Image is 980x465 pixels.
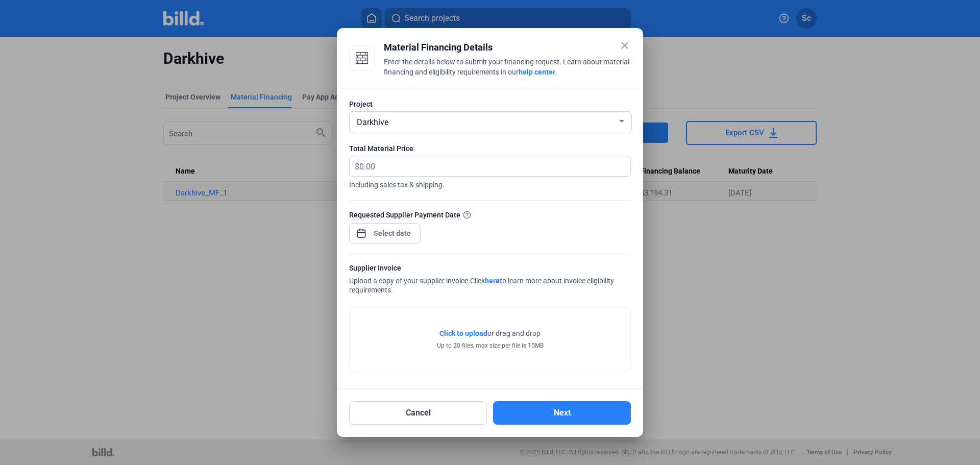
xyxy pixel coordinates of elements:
[519,68,555,76] a: help center
[485,277,500,285] a: here
[349,263,631,276] div: Supplier Invoice
[350,156,359,173] span: $
[439,329,487,337] span: Click to upload
[619,39,631,52] mat-icon: close
[349,277,614,294] span: Click to learn more about invoice eligibility requirements.
[357,117,388,127] span: Darkhive
[349,177,631,190] span: Including sales tax & shipping.
[349,263,631,297] div: Upload a copy of your supplier invoice.
[349,143,631,154] div: Total Material Price
[349,209,631,220] div: Requested Supplier Payment Date
[437,341,544,350] div: Up to 20 files, max size per file is 15MB
[493,401,631,425] button: Next
[349,401,487,425] button: Cancel
[349,99,631,109] div: Project
[359,156,619,176] input: 0.00
[487,328,541,338] span: or drag and drop
[371,227,414,239] input: Select date
[555,68,557,76] span: .
[356,223,366,233] button: Open calendar
[384,57,631,79] div: Enter the details below to submit your financing request. Learn about material financing and elig...
[384,40,631,55] div: Material Financing Details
